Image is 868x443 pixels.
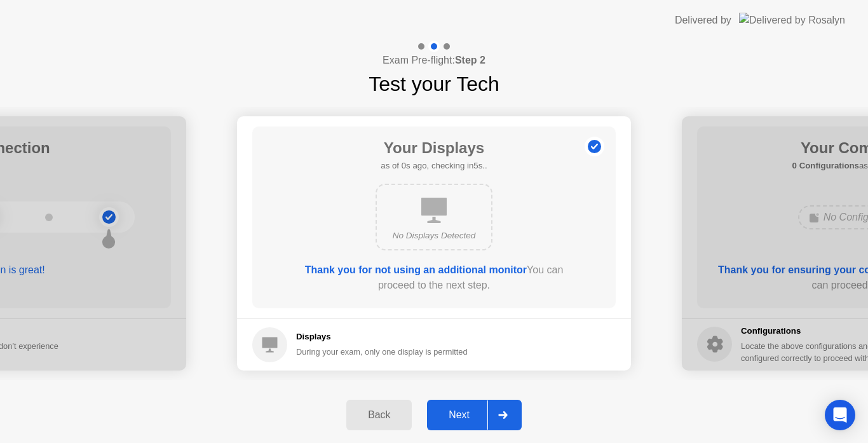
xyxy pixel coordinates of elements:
[296,346,468,358] div: During your exam, only one display is permitted
[369,69,499,99] h1: Test your Tech
[296,331,468,343] h5: Displays
[455,55,485,65] b: Step 2
[431,409,487,421] div: Next
[288,262,580,293] div: You can proceed to the next step.
[305,264,527,275] b: Thank you for not using an additional monitor
[381,137,487,160] h1: Your Displays
[381,160,487,172] h5: as of 0s ago, checking in5s..
[825,400,855,430] div: Open Intercom Messenger
[739,13,845,27] img: Delivered by Rosalyn
[346,400,412,430] button: Back
[675,13,731,28] div: Delivered by
[427,400,522,430] button: Next
[387,229,481,242] div: No Displays Detected
[383,53,485,68] h4: Exam Pre-flight:
[350,409,408,421] div: Back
